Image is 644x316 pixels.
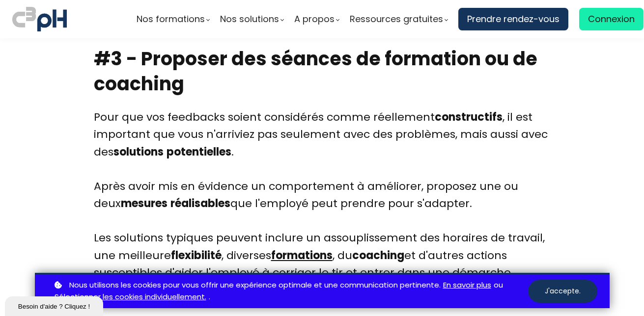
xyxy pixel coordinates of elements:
[528,280,597,303] button: J'accepte.
[5,294,105,316] iframe: chat widget
[294,12,335,26] span: A propos
[220,12,279,26] span: Nos solutions
[352,248,404,263] b: coaching
[271,248,333,263] a: formations
[121,196,168,211] b: mesures
[52,279,528,304] p: ou .
[12,5,67,33] img: logo C3PH
[458,8,568,30] a: Prendre rendez-vous
[55,291,206,303] a: Sélectionner les cookies individuellement.
[171,248,222,263] b: flexibilité
[167,144,231,159] b: potentielles
[435,109,503,125] b: constructifs
[588,12,635,26] span: Connexion
[94,46,551,97] h2: #3 - Proposer des séances de formation ou de coaching
[350,12,443,26] span: Ressources gratuites
[579,8,644,30] a: Connexion
[443,279,491,291] a: En savoir plus
[137,12,205,26] span: Nos formations
[467,12,560,26] span: Prendre rendez-vous
[170,196,230,211] b: réalisables
[113,144,164,159] b: solutions
[69,279,441,291] span: Nous utilisons les cookies pour vous offrir une expérience optimale et une communication pertinente.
